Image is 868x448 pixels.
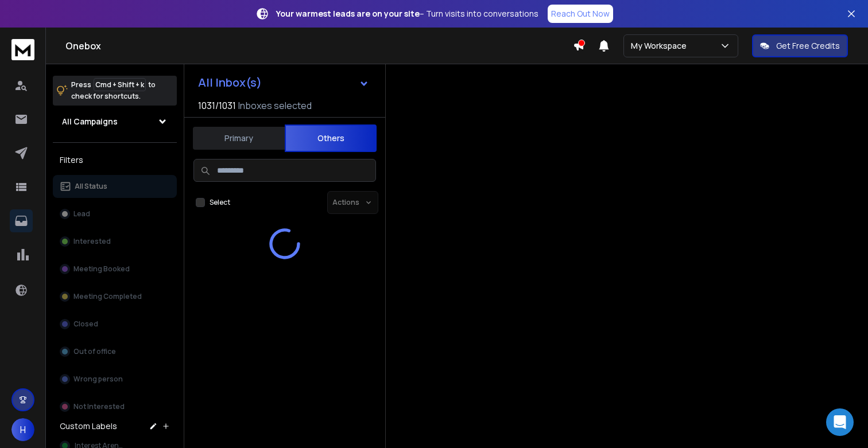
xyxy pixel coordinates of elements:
h3: Custom Labels [60,420,117,432]
p: Press to check for shortcuts. [71,79,156,102]
p: Get Free Credits [776,40,840,52]
h1: Onebox [65,39,573,53]
button: Others [285,124,377,152]
h3: Inboxes selected [238,99,312,112]
img: logo [11,39,34,60]
span: Cmd + Shift + k [94,78,146,91]
h3: Filters [53,152,177,168]
button: H [11,418,34,441]
p: My Workspace [631,40,691,52]
div: Open Intercom Messenger [826,408,854,436]
button: Primary [193,126,285,151]
button: Get Free Credits [752,34,848,57]
h1: All Campaigns [62,116,118,127]
p: – Turn visits into conversations [276,8,538,20]
button: All Campaigns [53,110,177,133]
strong: Your warmest leads are on your site [276,8,420,19]
p: Reach Out Now [551,8,610,20]
h1: All Inbox(s) [198,77,262,88]
a: Reach Out Now [548,5,613,23]
button: All Inbox(s) [189,71,378,94]
span: 1031 / 1031 [198,99,236,112]
label: Select [210,198,230,207]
